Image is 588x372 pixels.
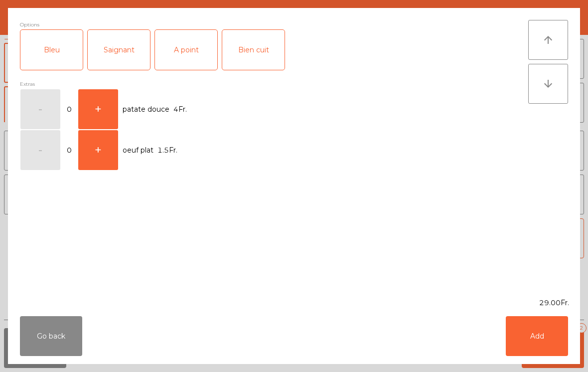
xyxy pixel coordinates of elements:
[123,144,153,157] span: oeuf plat
[528,64,568,104] button: arrow_downward
[222,30,285,70] div: Bien cuit
[155,30,217,70] div: A point
[78,130,118,170] button: +
[20,316,82,356] button: Go back
[20,79,528,89] div: Extras
[8,298,580,308] div: 29.00Fr.
[173,103,187,116] span: 4Fr.
[123,103,169,116] span: patate douce
[78,89,118,129] button: +
[20,20,39,29] span: Options
[528,20,568,60] button: arrow_upward
[542,78,554,90] i: arrow_downward
[61,103,77,116] span: 0
[506,316,568,356] button: Add
[20,30,83,70] div: Bleu
[61,144,77,157] span: 0
[157,144,177,157] span: 1.5Fr.
[542,34,554,46] i: arrow_upward
[88,30,150,70] div: Saignant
